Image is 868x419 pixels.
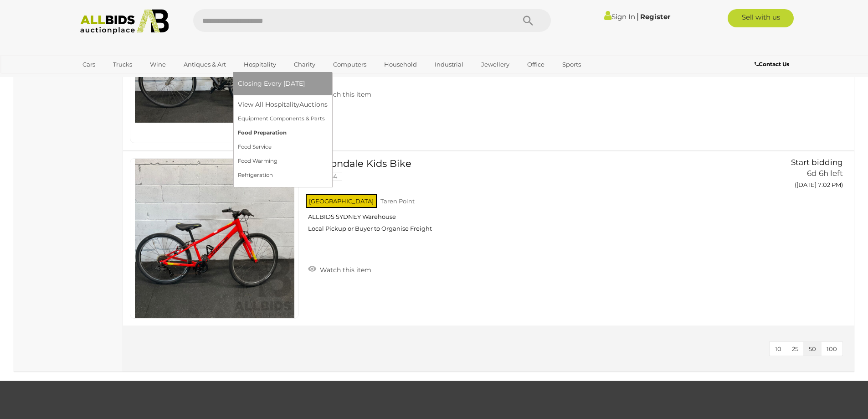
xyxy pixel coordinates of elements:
[770,342,787,356] button: 10
[475,57,515,72] a: Jewellery
[144,57,172,72] a: Wine
[755,61,789,67] b: Contact Us
[740,158,845,194] a: Start bidding 6d 6h left ([DATE] 7:02 PM)
[77,57,101,72] a: Cars
[786,342,804,356] button: 25
[238,57,282,72] a: Hospitality
[791,158,843,167] span: Start bidding
[306,262,374,276] a: Watch this item
[821,342,842,356] button: 100
[640,12,670,21] a: Register
[775,345,781,352] span: 10
[521,57,550,72] a: Office
[604,12,635,21] a: Sign In
[505,9,551,32] button: Search
[327,57,372,72] a: Computers
[135,159,294,318] img: 53717-54a.jpeg
[755,59,791,69] a: Contact Us
[318,90,371,98] span: Watch this item
[178,57,232,72] a: Antiques & Art
[107,57,138,72] a: Trucks
[637,11,639,21] span: |
[803,342,822,356] button: 50
[318,266,371,274] span: Watch this item
[429,57,469,72] a: Industrial
[288,57,321,72] a: Charity
[75,9,174,34] img: Allbids.com.au
[313,158,725,239] a: Cannondale Kids Bike 53717-54 [GEOGRAPHIC_DATA] Taren Point ALLBIDS SYDNEY Warehouse Local Pickup...
[792,345,798,352] span: 25
[809,345,816,352] span: 50
[306,87,374,100] a: Watch this item
[378,57,423,72] a: Household
[827,345,837,352] span: 100
[728,9,794,27] a: Sell with us
[77,72,153,87] a: [GEOGRAPHIC_DATA]
[556,57,587,72] a: Sports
